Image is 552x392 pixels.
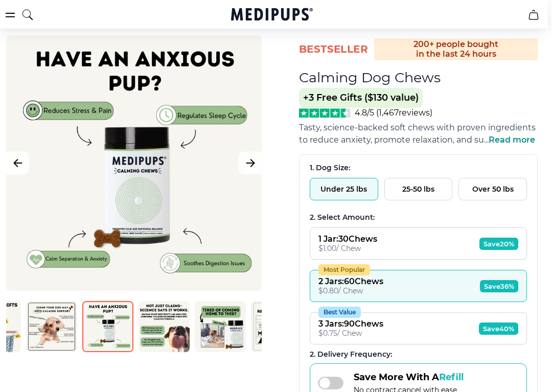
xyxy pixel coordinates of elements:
span: to reduce anxiety, promote relaxation, and su [299,135,484,145]
button: search [21,2,34,28]
img: Calming Dog Chews | Natural Dog Supplements [251,301,302,352]
a: Medipups [231,7,313,24]
button: burger-menu [4,9,16,21]
span: BestSeller [299,42,368,56]
div: $ 0.80 / Chew [318,286,383,295]
h1: Calming Dog Chews [299,69,441,86]
div: $ 0.75 / Chew [318,329,383,338]
img: Calming Dog Chews | Natural Dog Supplements [139,301,190,352]
button: Under 25 lbs [310,178,378,200]
button: Best Value3 Jars:90Chews$0.75/ ChewSave40% [310,312,527,344]
span: 2 . Delivery Frequency: [310,350,392,359]
span: Refill [439,372,464,383]
div: 2. Select Amount: [310,213,527,222]
div: $ 1.00 / Chew [318,244,377,253]
button: Previous Image [6,152,29,175]
img: Calming Dog Chews | Natural Dog Supplements [26,301,77,352]
div: 1. Dog Size: [310,163,527,173]
img: Calming Dog Chews | Natural Dog Supplements [195,301,246,352]
div: 1 Jar : 30 Chews [318,234,377,244]
button: cart [521,3,546,27]
span: Save 36% [480,280,518,292]
div: 200+ people bought in the last 24 hours [374,38,538,60]
button: 25-50 lbs [384,178,453,200]
span: +3 Free Gifts ($130 value) [299,88,423,108]
div: 3 Jars : 90 Chews [318,319,383,329]
div: 2 Jars : 60 Chews [318,276,383,286]
span: ... [484,135,535,145]
div: Most Popular [318,264,370,275]
img: Calming Dog Chews | Natural Dog Supplements [82,301,133,352]
button: Over 50 lbs [458,178,527,200]
img: Stars - 4.8 [299,108,351,118]
span: Save More With A [354,372,464,383]
span: 4.8/5 ( 1,467 reviews) [355,108,432,118]
button: 1 Jar:30Chews$1.00/ ChewSave20% [310,227,527,260]
span: Save 40% [479,322,518,335]
span: Tasty, science-backed soft chews with proven ingredients [299,123,536,132]
span: Read more [489,135,535,145]
button: Most Popular2 Jars:60Chews$0.80/ ChewSave36% [310,270,527,302]
button: Next Image [239,152,262,175]
div: Best Value [318,307,361,318]
span: Save 20% [479,238,518,250]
